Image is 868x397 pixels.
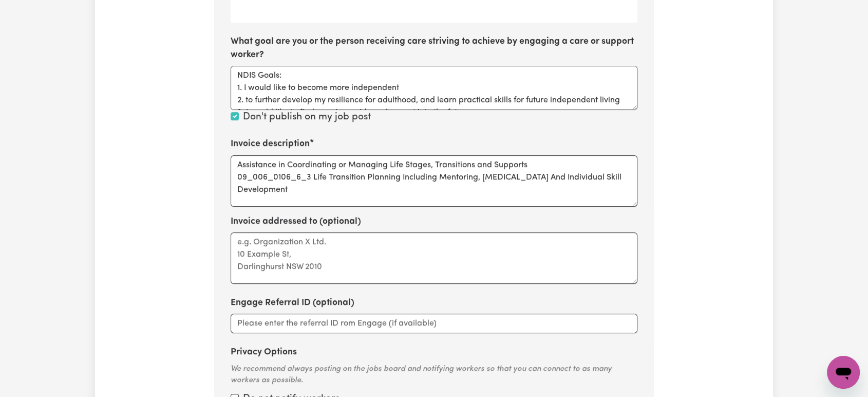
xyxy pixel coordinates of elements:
textarea: Assistance in Coordinating or Managing Life Stages, Transitions and Supports 09_006_0106_6_3 Life... [231,155,637,207]
label: What goal are you or the person receiving care striving to achieve by engaging a care or support ... [231,35,637,62]
label: Don't publish on my job post [243,110,371,125]
label: Invoice addressed to (optional) [231,215,361,228]
label: Engage Referral ID (optional) [231,296,354,310]
textarea: NDIS Goals: 1. I would like to become more independent 2. to further develop my resilience for ad... [231,66,637,110]
div: We recommend always posting on the jobs board and notifying workers so that you can connect to as... [231,364,637,387]
label: Invoice description [231,137,310,151]
iframe: Button to launch messaging window [827,356,860,389]
input: Please enter the referral ID rom Engage (if available) [231,314,637,333]
label: Privacy Options [231,346,297,359]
